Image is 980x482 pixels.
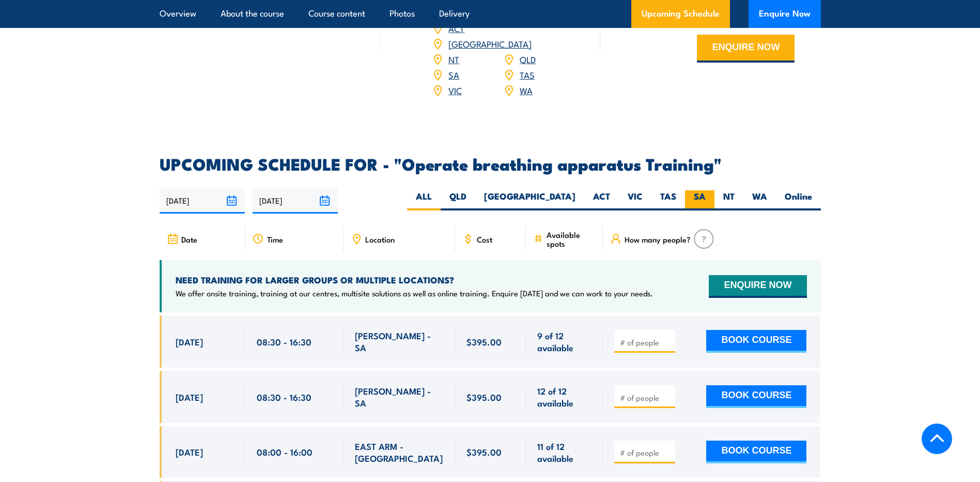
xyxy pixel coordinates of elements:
[706,330,806,353] button: BOOK COURSE
[448,68,459,81] a: SA
[466,391,502,403] span: $395.00
[537,329,592,354] span: 9 of 12 available
[537,385,592,409] span: 12 of 12 available
[620,393,672,403] input: # of people
[176,336,203,348] span: [DATE]
[706,385,806,408] button: BOOK COURSE
[709,275,806,298] button: ENQUIRE NOW
[160,187,245,214] input: From date
[253,187,338,214] input: To date
[257,336,312,348] span: 08:30 - 16:30
[441,190,475,210] label: QLD
[448,84,462,96] a: VIC
[176,391,203,403] span: [DATE]
[365,235,395,244] span: Location
[620,447,672,458] input: # of people
[355,329,444,354] span: [PERSON_NAME] - SA
[651,190,685,210] label: TAS
[776,190,821,210] label: Online
[160,156,821,171] h2: UPCOMING SCHEDULE FOR - "Operate breathing apparatus Training"
[477,235,492,244] span: Cost
[466,446,502,458] span: $395.00
[685,190,714,210] label: SA
[257,446,313,458] span: 08:00 - 16:00
[706,441,806,463] button: BOOK COURSE
[697,35,795,63] button: ENQUIRE NOW
[537,440,592,464] span: 11 of 12 available
[181,235,197,244] span: Date
[466,336,502,348] span: $395.00
[520,68,535,81] a: TAS
[267,235,283,244] span: Time
[520,84,533,96] a: WA
[714,190,743,210] label: NT
[619,190,651,210] label: VIC
[176,446,203,458] span: [DATE]
[448,22,464,34] a: ACT
[448,53,459,65] a: NT
[355,385,444,409] span: [PERSON_NAME] - SA
[625,235,691,244] span: How many people?
[620,337,672,348] input: # of people
[547,230,596,248] span: Available spots
[407,190,441,210] label: ALL
[584,190,619,210] label: ACT
[520,53,536,65] a: QLD
[257,391,312,403] span: 08:30 - 16:30
[743,190,776,210] label: WA
[475,190,584,210] label: [GEOGRAPHIC_DATA]
[176,288,653,298] p: We offer onsite training, training at our centres, multisite solutions as well as online training...
[448,37,532,50] a: [GEOGRAPHIC_DATA]
[355,440,444,464] span: EAST ARM - [GEOGRAPHIC_DATA]
[176,274,653,285] h4: NEED TRAINING FOR LARGER GROUPS OR MULTIPLE LOCATIONS?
